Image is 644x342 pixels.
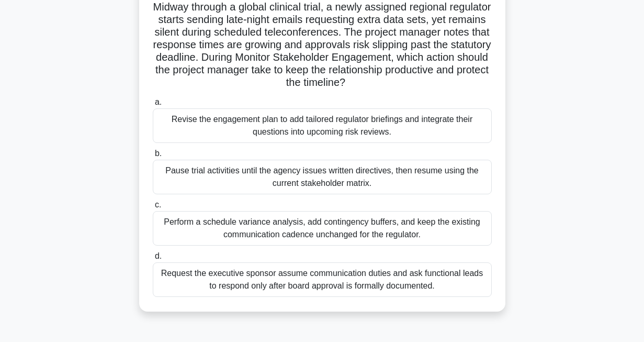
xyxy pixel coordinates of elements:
[155,200,161,209] span: c.
[155,251,162,260] span: d.
[155,97,162,106] span: a.
[155,149,162,158] span: b.
[152,1,493,90] h5: Midway through a global clinical trial, a newly assigned regional regulator starts sending late-n...
[153,108,492,143] div: Revise the engagement plan to add tailored regulator briefings and integrate their questions into...
[153,211,492,246] div: Perform a schedule variance analysis, add contingency buffers, and keep the existing communicatio...
[153,160,492,194] div: Pause trial activities until the agency issues written directives, then resume using the current ...
[153,262,492,297] div: Request the executive sponsor assume communication duties and ask functional leads to respond onl...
